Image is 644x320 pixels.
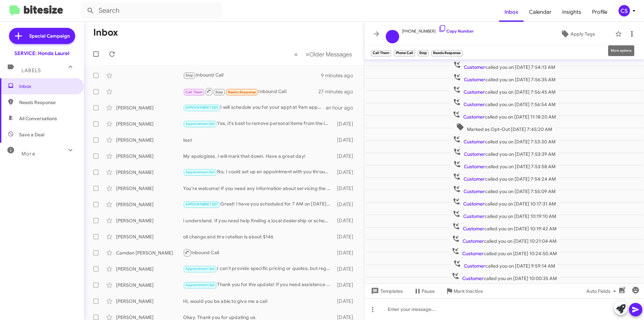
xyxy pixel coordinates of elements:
[464,176,485,182] span: Customer
[449,247,559,257] span: called you on [DATE] 10:24:50 AM
[450,160,558,170] span: called you on [DATE] 7:53:58 AM
[464,164,485,170] span: Customer
[326,104,359,111] div: an hour ago
[334,298,359,305] div: [DATE]
[294,50,298,58] span: «
[185,105,218,110] span: APPOINTMENT SET
[581,285,624,297] button: Auto Fields
[334,249,359,256] div: [DATE]
[183,87,318,96] div: Inbound Call
[334,121,359,127] div: [DATE]
[464,139,485,145] span: Customer
[183,265,334,273] div: I can't provide specific pricing or quotes, but regular maintenance typically includes oil change...
[116,185,183,192] div: [PERSON_NAME]
[463,201,485,207] span: Customer
[185,122,215,126] span: Appointment Set
[93,27,118,38] h1: Inbox
[463,213,485,219] span: Customer
[464,101,485,107] span: Customer
[334,217,359,224] div: [DATE]
[19,131,44,138] span: Save a Deal
[306,50,309,58] span: »
[334,266,359,272] div: [DATE]
[116,266,183,272] div: [PERSON_NAME]
[183,248,334,257] div: Inbound Call
[321,72,359,79] div: 9 minutes ago
[116,249,183,256] div: Camden [PERSON_NAME]
[586,285,619,297] span: Auto Fields
[183,298,334,305] div: Hi, would you be able to give me a call
[116,282,183,288] div: [PERSON_NAME]
[450,197,558,207] span: called you on [DATE] 10:17:31 AM
[464,77,485,83] span: Customer
[462,250,484,257] span: Customer
[464,263,485,269] span: Customer
[29,33,70,39] span: Special Campaign
[438,29,474,34] a: Copy Number
[408,285,440,297] button: Pause
[81,3,222,19] input: Search
[464,151,485,157] span: Customer
[450,86,558,95] span: called you on [DATE] 7:56:45 AM
[334,233,359,240] div: [DATE]
[21,151,35,157] span: More
[463,226,484,232] span: Customer
[116,104,183,111] div: [PERSON_NAME]
[587,2,613,22] a: Profile
[183,72,321,79] div: Inbound Call
[183,200,334,208] div: Great! I have you scheduled for 7 AM on [DATE]. If you need to make any changes, just let me know!
[116,233,183,240] div: [PERSON_NAME]
[394,50,415,56] small: Phone Call
[183,120,334,128] div: Yes, it's best to remove personal items from the interior before detailing. This ensures a thorou...
[9,28,75,44] a: Special Campaign
[364,285,408,297] button: Templates
[19,99,76,106] span: Needs Response
[613,5,637,16] button: CS
[557,2,587,22] a: Insights
[450,173,558,182] span: called you on [DATE] 7:54:24 AM
[183,168,334,176] div: No, I could set up an appointment with you through text as well.
[183,137,334,143] div: test
[462,275,484,281] span: Customer
[571,28,595,40] span: Apply Tags
[185,73,194,78] span: Stop
[309,51,352,58] span: Older Messages
[183,233,334,240] div: oil change and tire rotation is about $146
[499,2,524,22] a: Inbox
[453,285,483,297] span: Mark Inactive
[185,170,215,174] span: Appointment Set
[116,201,183,208] div: [PERSON_NAME]
[449,272,559,282] span: called you on [DATE] 10:00:35 AM
[318,88,359,95] div: 27 minutes ago
[185,267,215,271] span: Appointment Set
[450,260,558,269] span: called you on [DATE] 9:59:14 AM
[450,135,558,145] span: called you on [DATE] 7:53:30 AM
[215,90,223,94] span: Stop
[524,2,557,22] a: Calendar
[334,201,359,208] div: [DATE]
[450,61,558,71] span: called you on [DATE] 7:54:13 AM
[116,298,183,305] div: [PERSON_NAME]
[402,25,474,35] span: [PHONE_NUMBER]
[334,185,359,192] div: [DATE]
[450,110,558,120] span: called you on [DATE] 11:18:20 AM
[19,115,57,122] span: All Conversations
[450,185,558,195] span: called you on [DATE] 7:55:09 AM
[418,50,429,56] small: Stop
[543,28,612,40] button: Apply Tags
[334,282,359,288] div: [DATE]
[422,285,435,297] span: Pause
[183,185,334,192] div: You're welcome! If you need any information about servicing the Volkswagen, feel free to reach ou...
[334,169,359,176] div: [DATE]
[183,104,326,111] div: I will schedule you for your appt at 9am appointment [DATE][DATE]. We can also arrange shuttle se...
[228,90,256,94] span: Needs Response
[290,47,356,61] nav: Page navigation example
[116,137,183,143] div: [PERSON_NAME]
[463,114,485,120] span: Customer
[371,50,391,56] small: Call Them
[185,90,203,94] span: Call Them
[449,222,559,232] span: called you on [DATE] 10:19:42 AM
